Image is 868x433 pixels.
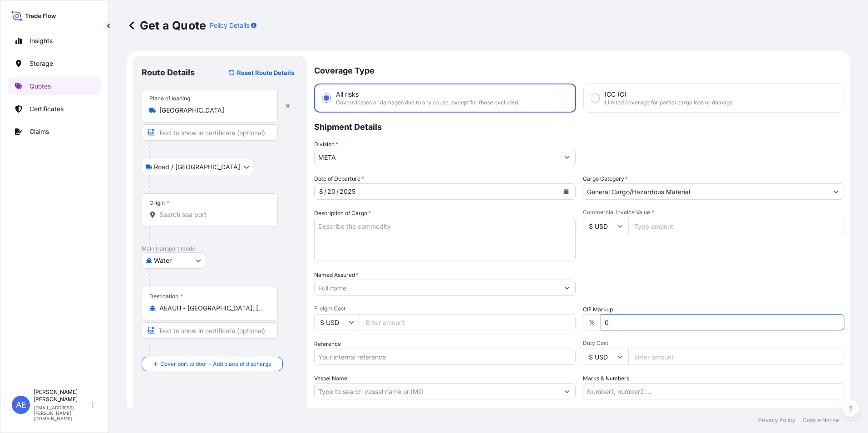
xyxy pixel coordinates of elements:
[142,67,195,78] p: Route Details
[314,56,844,84] p: Coverage Type
[142,357,283,371] button: Cover port to door - Add place of discharge
[314,209,371,218] label: Description of Cargo
[314,340,341,349] label: Reference
[159,106,266,115] input: Place of loading
[318,186,324,197] div: month,
[142,159,253,175] button: Select transport
[142,322,278,339] input: Text to appear on certificate
[314,174,364,183] span: Date of Departure
[559,149,575,165] button: Show suggestions
[336,186,339,197] div: /
[237,68,294,77] p: Reset Route Details
[30,59,53,68] p: Storage
[583,209,844,216] span: Commercial Invoice Value
[159,210,266,219] input: Origin
[360,314,576,330] input: Enter amount
[315,383,559,399] input: Type to search vessel name or IMO
[142,124,278,141] input: Text to appear on certificate
[30,104,64,113] p: Certificates
[314,140,338,149] label: Division
[142,245,298,252] p: Main transport mode
[154,256,172,265] span: Water
[142,252,205,269] button: Select transport
[224,65,298,80] button: Reset Route Details
[583,314,601,330] div: %
[336,99,518,106] span: Covers losses or damages due to any cause, except for those excluded
[339,186,356,197] div: year,
[583,305,613,314] label: CIF Markup
[628,218,844,234] input: Type amount
[160,359,271,369] span: Cover port to door - Add place of discharge
[583,183,828,200] input: Select a commodity type
[30,127,49,136] p: Claims
[159,304,266,313] input: Destination
[315,149,559,165] input: Type to search division
[601,314,844,330] input: Enter percentage
[149,293,183,300] div: Destination
[559,184,573,199] button: Calendar
[8,100,101,118] a: Certificates
[605,99,733,106] span: Limited coverage for partial cargo loss or damage
[30,36,53,45] p: Insights
[583,340,844,347] span: Duty Cost
[324,186,326,197] div: /
[34,389,90,403] p: [PERSON_NAME] [PERSON_NAME]
[8,77,101,95] a: Quotes
[149,199,169,207] div: Origin
[605,90,626,99] span: ICC (C)
[583,383,844,399] input: Number1, number2,...
[30,82,51,91] p: Quotes
[758,417,795,424] a: Privacy Policy
[16,400,26,409] span: AE
[583,174,628,183] label: Cargo Category
[149,95,190,102] div: Place of loading
[8,123,101,141] a: Claims
[210,21,249,30] p: Policy Details
[127,18,206,33] p: Get a Quote
[314,113,844,140] p: Shipment Details
[322,94,330,102] input: All risksCovers losses or damages due to any cause, except for those excluded
[8,32,101,50] a: Insights
[154,162,240,172] span: Road / [GEOGRAPHIC_DATA]
[314,271,359,280] label: Named Assured
[8,54,101,73] a: Storage
[591,94,599,102] input: ICC (C)Limited coverage for partial cargo loss or damage
[559,280,575,296] button: Show suggestions
[314,374,347,383] label: Vessel Name
[34,405,90,421] p: [EMAIL_ADDRESS][PERSON_NAME][DOMAIN_NAME]
[559,383,575,399] button: Show suggestions
[828,183,844,200] button: Show suggestions
[315,280,559,296] input: Full name
[628,349,844,365] input: Enter amount
[326,186,336,197] div: day,
[583,374,629,383] label: Marks & Numbers
[803,417,839,424] a: Cookie Notice
[314,305,576,312] span: Freight Cost
[336,90,359,99] span: All risks
[314,349,576,365] input: Your internal reference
